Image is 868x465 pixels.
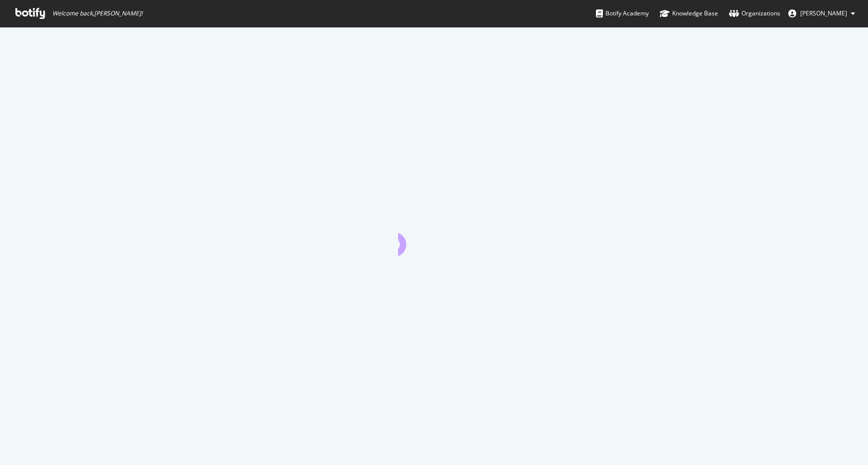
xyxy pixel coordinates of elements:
span: Chris LeCompte [800,9,847,17]
button: [PERSON_NAME] [780,5,863,21]
div: Organizations [729,8,780,18]
span: Welcome back, [PERSON_NAME] ! [52,9,143,17]
div: Botify Academy [596,8,649,18]
div: Knowledge Base [660,8,718,18]
div: animation [398,220,470,256]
